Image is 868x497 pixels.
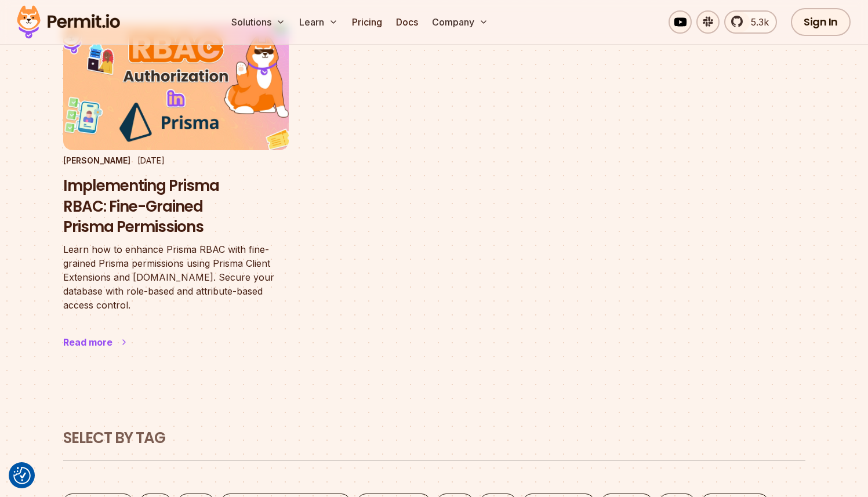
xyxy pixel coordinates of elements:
img: Permit logo [12,2,125,42]
a: Implementing Prisma RBAC: Fine-Grained Prisma Permissions[PERSON_NAME][DATE]Implementing Prisma R... [63,23,289,372]
img: Implementing Prisma RBAC: Fine-Grained Prisma Permissions [52,17,300,157]
button: Learn [295,10,343,34]
h2: Select by Tag [63,428,805,449]
p: [PERSON_NAME] [63,155,130,166]
img: Revisit consent button [13,467,31,484]
p: Learn how to enhance Prisma RBAC with fine-grained Prisma permissions using Prisma Client Extensi... [63,242,289,312]
span: 5.3k [744,15,769,29]
a: Sign In [791,8,851,36]
button: Solutions [227,10,290,34]
a: Pricing [347,10,387,34]
button: Consent Preferences [13,467,31,484]
a: 5.3k [724,10,777,34]
a: Docs [391,10,423,34]
button: Company [427,10,493,34]
div: Read more [63,335,112,349]
time: [DATE] [137,155,165,165]
h3: Implementing Prisma RBAC: Fine-Grained Prisma Permissions [63,176,289,238]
